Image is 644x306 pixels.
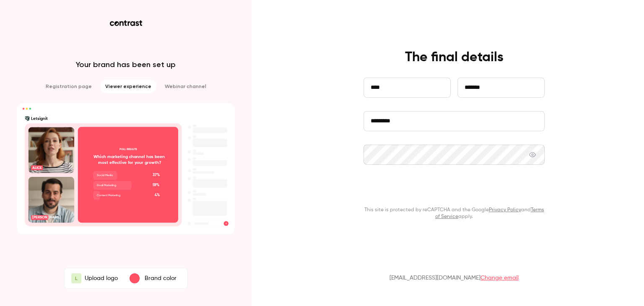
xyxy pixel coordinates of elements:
[100,80,156,93] li: Viewer experience
[76,60,176,70] p: Your brand has been set up
[160,80,211,93] li: Webinar channel
[41,80,97,93] li: Registration page
[364,180,545,200] button: Continue
[66,270,123,287] label: LUpload logo
[364,207,545,220] p: This site is protected by reCAPTCHA and the Google and apply.
[435,207,544,219] a: Terms of Service
[480,275,519,281] a: Change email
[75,275,78,282] span: L
[145,274,177,283] p: Brand color
[123,270,186,287] button: Brand color
[489,207,521,213] a: Privacy Policy
[390,274,519,282] p: [EMAIL_ADDRESS][DOMAIN_NAME]
[405,49,504,66] h4: The final details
